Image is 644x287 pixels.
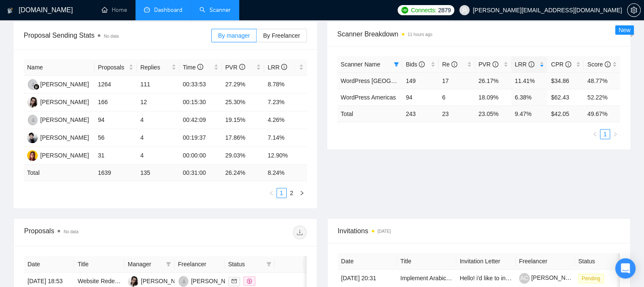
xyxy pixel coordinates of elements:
[27,80,89,87] a: RF[PERSON_NAME]
[475,72,511,89] td: 26.17%
[94,94,137,111] td: 166
[297,188,307,198] button: right
[222,147,264,165] td: 29.03%
[338,253,397,270] th: Date
[610,129,620,139] li: Next Page
[438,6,451,15] span: 2879
[511,72,548,89] td: 11.41%
[232,279,237,284] span: mail
[338,226,620,236] span: Invitations
[27,98,89,105] a: PK[PERSON_NAME]
[124,256,174,273] th: Manager
[264,76,307,94] td: 8.78%
[140,63,169,72] span: Replies
[565,61,571,67] span: info-circle
[24,30,211,41] span: Proposal Sending Stats
[402,72,439,89] td: 149
[27,152,89,158] a: AK[PERSON_NAME]
[228,259,263,269] span: Status
[341,94,396,101] a: WordPress Americas
[222,94,264,111] td: 25.30%
[24,165,94,181] td: Total
[137,129,179,147] td: 4
[77,278,280,284] a: Website Redesign and Development on WordPress for an Elevator Company
[40,151,89,160] div: [PERSON_NAME]
[439,72,475,89] td: 17
[199,6,231,14] a: searchScanner
[515,61,534,68] span: LRR
[180,111,222,129] td: 00:42:09
[462,7,467,13] span: user
[378,229,391,234] time: [DATE]
[27,116,89,123] a: MF[PERSON_NAME]
[24,59,94,76] th: Name
[299,190,304,196] span: right
[40,97,89,107] div: [PERSON_NAME]
[24,226,165,239] div: Proposals
[408,32,432,37] time: 11 hours ago
[451,61,457,67] span: info-circle
[128,259,163,269] span: Manager
[154,6,182,14] span: Dashboard
[266,262,271,267] span: filter
[222,76,264,94] td: 27.29%
[397,253,456,270] th: Title
[341,77,434,84] a: WordPress [GEOGRAPHIC_DATA]
[222,165,264,181] td: 26.24 %
[551,61,571,68] span: CPR
[627,7,641,14] a: setting
[40,115,89,124] div: [PERSON_NAME]
[27,97,38,108] img: PK
[27,134,89,141] a: OK[PERSON_NAME]
[239,64,245,70] span: info-circle
[264,94,307,111] td: 7.23%
[600,130,610,139] a: 1
[137,76,179,94] td: 111
[102,6,127,14] a: homeHome
[180,76,222,94] td: 00:33:53
[277,188,286,198] a: 1
[401,275,555,281] a: Implement Arabic with RTL on our WooCommerce Website
[578,274,604,283] span: Pending
[178,277,240,284] a: AC[PERSON_NAME]
[584,72,620,89] td: 48.77%
[24,256,74,273] th: Date
[27,132,38,143] img: OK
[222,111,264,129] td: 19.15%
[584,105,620,122] td: 49.67 %
[264,165,307,181] td: 8.24 %
[547,89,584,105] td: $62.43
[179,276,189,287] img: AC
[94,111,137,129] td: 94
[575,253,634,270] th: Status
[225,64,245,71] span: PVR
[511,105,548,122] td: 9.47 %
[406,61,425,68] span: Bids
[605,61,611,67] span: info-circle
[27,150,38,161] img: AK
[281,64,287,70] span: info-circle
[475,89,511,105] td: 18.09%
[137,111,179,129] td: 4
[337,29,621,39] span: Scanner Breakdown
[7,4,13,17] img: logo
[263,32,300,39] span: By Freelancer
[268,64,287,71] span: LRR
[341,61,380,68] span: Scanner Name
[264,129,307,147] td: 7.14%
[128,276,138,287] img: PK
[590,129,600,139] li: Previous Page
[394,62,399,67] span: filter
[164,258,173,270] span: filter
[610,129,620,139] button: right
[547,72,584,89] td: $34.86
[269,190,274,196] span: left
[592,132,597,137] span: left
[266,188,276,198] li: Previous Page
[166,262,171,267] span: filter
[191,276,240,286] div: [PERSON_NAME]
[144,7,150,13] span: dashboard
[511,89,548,105] td: 6.38%
[492,61,498,67] span: info-circle
[180,129,222,147] td: 00:19:37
